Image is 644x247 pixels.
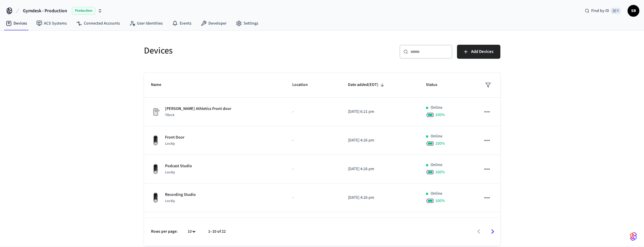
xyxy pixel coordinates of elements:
[23,7,67,14] span: Gymdesk - Production
[165,134,184,141] p: Front Door
[196,18,231,29] a: Developer
[457,45,500,59] button: Add Devices
[72,7,95,15] span: Production
[628,5,639,17] button: SB
[165,163,192,169] p: Podcast Studio
[348,80,386,89] span: Date added(EDT)
[165,113,174,118] span: Ttlock
[348,195,412,201] p: [DATE] 4:26 pm
[165,192,196,198] p: Recording Studio
[435,141,445,146] span: 100 %
[435,112,445,118] span: 100 %
[431,191,442,197] p: Online
[431,133,442,139] p: Online
[435,169,445,175] span: 100 %
[165,170,175,175] span: Lockly
[435,198,445,204] span: 100 %
[165,198,175,203] span: Lockly
[165,141,175,146] span: Lockly
[185,227,199,236] div: 10
[231,18,263,29] a: Settings
[426,80,445,89] span: Status
[292,109,334,115] p: -
[1,18,32,29] a: Devices
[151,229,178,235] p: Rows per page:
[151,135,160,146] img: Lockly Vision Lock, Front
[348,137,412,144] p: [DATE] 4:26 pm
[151,192,160,203] img: Lockly Vision Lock, Front
[471,48,493,56] span: Add Devices
[151,163,160,175] img: Lockly Vision Lock, Front
[580,6,625,16] div: Find by ID⌘ K
[208,229,226,235] p: 1–10 of 22
[165,106,231,112] p: [PERSON_NAME] Athletics Front door
[125,18,167,29] a: User Identities
[292,195,334,201] p: -
[431,162,442,168] p: Online
[348,166,412,172] p: [DATE] 4:26 pm
[292,80,315,89] span: Location
[292,137,334,144] p: -
[72,18,125,29] a: Connected Accounts
[630,232,637,241] img: SeamLogoGradient.69752ec5.svg
[32,18,72,29] a: ACS Systems
[292,166,334,172] p: -
[167,18,196,29] a: Events
[151,107,160,117] img: Placeholder Lock Image
[144,45,319,57] h5: Devices
[628,6,639,16] span: SB
[151,80,169,89] span: Name
[348,109,412,115] p: [DATE] 6:21 pm
[591,8,609,14] span: Find by ID
[486,225,499,239] button: Go to next page
[431,105,442,111] p: Online
[611,8,621,14] span: ⌘ K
